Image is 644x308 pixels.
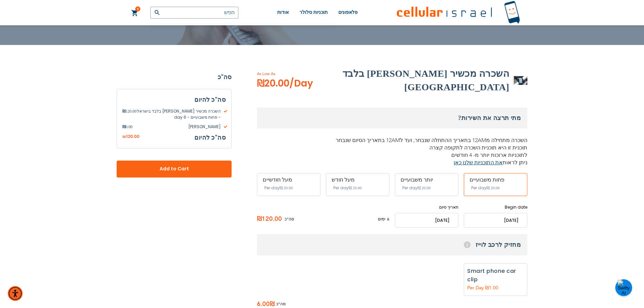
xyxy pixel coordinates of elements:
div: תפריט נגישות [8,286,23,301]
input: חפש [150,7,238,19]
span: ‏20.00 ₪ [486,186,500,190]
span: ‏20.00 ₪ [418,186,431,190]
a: 1 [131,9,139,17]
button: Add to Cart [117,161,232,177]
label: תאריך סיום [395,204,458,210]
span: סה"כ [276,301,286,308]
span: ‏20.00 ₪ [280,186,293,190]
span: [PERSON_NAME] [133,124,226,130]
span: ₪ [122,108,125,114]
input: MM/DD/YYYY [395,213,458,228]
span: 120.00 [126,134,139,139]
span: Per day [333,185,349,191]
span: Per day [471,185,486,191]
span: 1 [137,6,139,12]
div: מעל חודש [332,177,384,183]
div: פחות משבועיים [470,177,522,183]
h3: סה"כ להיום [194,133,226,143]
h2: השכרה מכשיר [PERSON_NAME] בלבד [GEOGRAPHIC_DATA] [331,67,509,94]
label: Begin date [464,204,527,210]
span: ₪120.00 [257,214,285,224]
a: את התוכניות שלנו כאן [454,159,503,166]
span: ‏20.00 ₪ [349,186,362,190]
span: 0.00 [122,124,133,130]
span: Per day [402,185,418,191]
strong: סה"כ [117,72,232,82]
span: תוכניות סלולר [300,10,328,15]
span: As Low As [257,71,331,77]
h3: סה"כ להיום [122,95,226,105]
span: /Day [289,77,313,90]
span: ₪ [122,134,126,140]
img: לוגו סלולר ישראל [397,1,520,25]
p: תוכנית זו היא תוכנית השכרה לתקופה קצרה לתוכניות ארוכות יותר מ- 4 חודשים ניתן לראות [257,144,527,166]
span: השכרה מכשיר [PERSON_NAME] בלבד בישראל - פחות משבועיים - 6 day [137,108,226,120]
input: MM/DD/YYYY [464,213,527,228]
span: סה"כ [285,216,294,222]
span: Add to Cart [139,165,209,172]
span: 120.00 [122,108,137,120]
img: השכרה מכשיר וייז בלבד בישראל [514,76,527,85]
span: ₪ [122,124,125,130]
span: פלאפונים [338,10,358,15]
span: Per day [264,185,280,191]
span: Help [464,241,471,248]
span: ימים [378,216,385,222]
div: יותר משבועיים [401,177,453,183]
span: אודות [277,10,289,15]
span: 6 [385,216,389,222]
p: השכרה מתחילה מ12AM בתאריך ההתחלה שנבחר, ועד ל12AM בתאריך הסיום שנבחר [257,137,527,144]
h3: מתי תרצה את השירות? [257,108,527,128]
h3: מחזיק לרכב לוייז [257,234,527,255]
span: ₪20.00 [257,77,313,90]
div: מעל חודשיים [263,177,315,183]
